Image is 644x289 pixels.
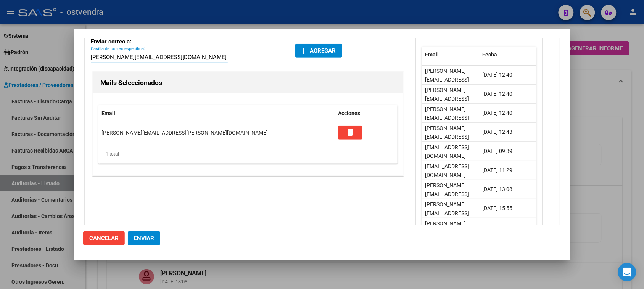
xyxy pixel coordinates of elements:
[338,110,360,116] span: Acciones
[425,106,469,130] span: [PERSON_NAME][EMAIL_ADDRESS][DOMAIN_NAME]
[101,130,268,136] span: raquel.leguizamon@sb.com.ar
[425,68,469,100] span: [PERSON_NAME][EMAIL_ADDRESS][PERSON_NAME][DOMAIN_NAME]
[425,182,469,214] span: [PERSON_NAME][EMAIL_ADDRESS][PERSON_NAME][DOMAIN_NAME]
[425,201,469,225] span: [PERSON_NAME][EMAIL_ADDRESS][DOMAIN_NAME]
[479,47,536,63] datatable-header-cell: Fecha
[425,51,439,58] span: Email
[295,44,342,58] button: Agregar
[425,125,469,149] span: [PERSON_NAME][EMAIL_ADDRESS][DOMAIN_NAME]
[482,224,512,230] span: [DATE] 12:33
[422,47,479,63] datatable-header-cell: Email
[482,72,512,78] span: [DATE] 12:40
[335,105,392,122] datatable-header-cell: Acciones
[101,110,115,116] span: Email
[98,105,335,122] datatable-header-cell: Email
[91,37,150,46] p: Enviar correo a:
[425,220,469,244] span: [PERSON_NAME][EMAIL_ADDRESS][DOMAIN_NAME]
[425,87,469,119] span: [PERSON_NAME][EMAIL_ADDRESS][PERSON_NAME][DOMAIN_NAME]
[482,129,512,135] span: [DATE] 12:43
[299,47,309,56] mat-icon: add
[301,47,336,54] span: Agregar
[134,235,154,242] span: Enviar
[83,231,125,245] button: Cancelar
[482,148,512,154] span: [DATE] 09:39
[100,78,396,88] h3: Mails Seleccionados
[128,231,160,245] button: Enviar
[346,128,355,137] mat-icon: delete
[482,167,512,173] span: [DATE] 11:29
[482,110,512,116] span: [DATE] 12:40
[425,163,469,178] span: [EMAIL_ADDRESS][DOMAIN_NAME]
[482,51,497,58] span: Fecha
[482,186,512,192] span: [DATE] 13:08
[482,91,512,97] span: [DATE] 12:40
[98,144,398,164] div: 1 total
[618,263,636,281] div: Open Intercom Messenger
[425,144,469,159] span: [EMAIL_ADDRESS][DOMAIN_NAME]
[482,205,512,211] span: [DATE] 15:55
[89,235,119,242] span: Cancelar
